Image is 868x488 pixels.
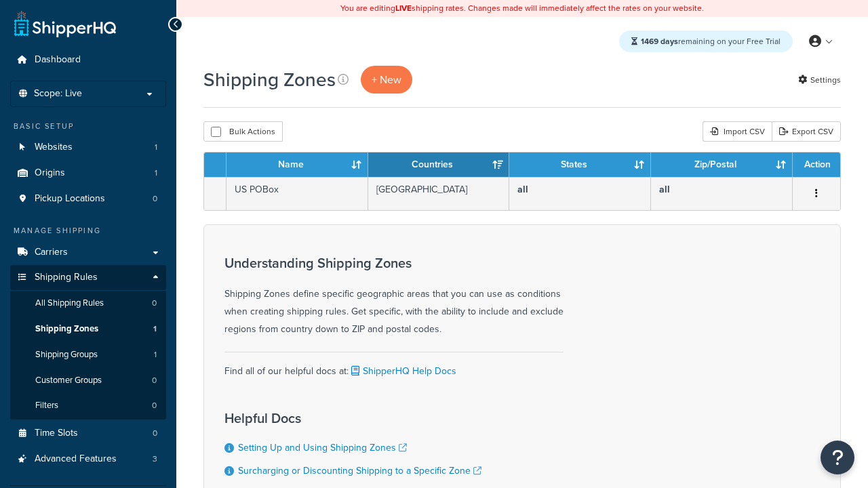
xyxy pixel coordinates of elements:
[10,342,166,367] a: Shipping Groups 1
[821,441,854,474] button: Open Resource Center
[153,323,157,335] span: 1
[35,247,68,258] span: Carriers
[10,291,166,316] a: All Shipping Rules 0
[155,167,157,179] span: 1
[772,121,841,142] a: Export CSV
[798,70,841,89] a: Settings
[35,54,81,66] span: Dashboard
[153,453,157,465] span: 3
[10,225,166,237] div: Manage Shipping
[10,135,166,160] li: Websites
[10,393,166,418] li: Filters
[153,428,157,439] span: 0
[35,453,117,465] span: Advanced Features
[641,35,678,47] strong: 1469 days
[35,193,105,205] span: Pickup Locations
[226,152,368,177] th: Name: activate to sort column ascending
[154,349,157,361] span: 1
[10,265,166,290] a: Shipping Rules
[703,121,772,142] div: Import CSV
[35,428,78,439] span: Time Slots
[10,368,166,393] li: Customer Groups
[35,167,65,179] span: Origins
[10,421,166,446] a: Time Slots 0
[10,317,166,342] li: Shipping Zones
[349,364,456,378] a: ShipperHQ Help Docs
[659,182,670,197] b: all
[368,152,510,177] th: Countries: activate to sort column ascending
[10,291,166,316] li: All Shipping Rules
[35,400,58,411] span: Filters
[10,368,166,393] a: Customer Groups 0
[152,298,157,309] span: 0
[10,47,166,73] a: Dashboard
[10,447,166,472] li: Advanced Features
[10,161,166,186] a: Origins 1
[10,135,166,160] a: Websites 1
[10,240,166,265] a: Carriers
[224,411,481,426] h3: Helpful Docs
[372,72,401,87] span: + New
[224,352,564,380] div: Find all of our helpful docs at:
[793,152,840,177] th: Action
[517,182,528,197] b: all
[619,30,793,52] div: remaining on your Free Trial
[10,265,166,420] li: Shipping Rules
[509,152,651,177] th: States: activate to sort column ascending
[238,441,407,455] a: Setting Up and Using Shipping Zones
[10,317,166,342] a: Shipping Zones 1
[10,421,166,446] li: Time Slots
[395,2,412,14] b: LIVE
[651,152,793,177] th: Zip/Postal: activate to sort column ascending
[35,298,104,309] span: All Shipping Rules
[224,256,564,270] h3: Understanding Shipping Zones
[10,342,166,367] li: Shipping Groups
[153,193,157,205] span: 0
[226,177,368,210] td: US POBox
[34,88,82,100] span: Scope: Live
[10,393,166,418] a: Filters 0
[10,186,166,211] li: Pickup Locations
[10,161,166,186] li: Origins
[152,375,157,386] span: 0
[368,177,510,210] td: [GEOGRAPHIC_DATA]
[203,121,283,142] button: Bulk Actions
[152,400,157,411] span: 0
[35,349,98,361] span: Shipping Groups
[35,323,98,335] span: Shipping Zones
[203,66,336,93] h1: Shipping Zones
[10,186,166,211] a: Pickup Locations 0
[10,121,166,132] div: Basic Setup
[35,375,102,386] span: Customer Groups
[14,10,116,37] a: ShipperHQ Home
[35,142,73,153] span: Websites
[361,66,412,94] a: + New
[155,142,157,153] span: 1
[35,272,98,283] span: Shipping Rules
[10,447,166,472] a: Advanced Features 3
[224,256,564,338] div: Shipping Zones define specific geographic areas that you can use as conditions when creating ship...
[238,464,481,478] a: Surcharging or Discounting Shipping to a Specific Zone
